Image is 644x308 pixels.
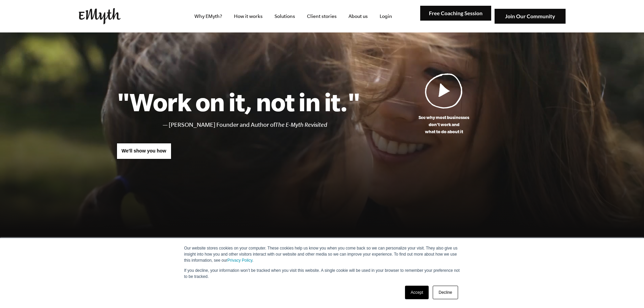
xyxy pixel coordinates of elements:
a: Privacy Policy [228,258,253,263]
p: See why most businesses don't work and what to do about it [360,114,528,135]
span: We'll show you how [122,148,166,153]
a: Decline [433,286,458,299]
img: EMyth [79,8,121,24]
a: Accept [405,286,429,299]
img: Play Video [425,73,463,109]
p: Our website stores cookies on your computer. These cookies help us know you when you come back so... [184,245,460,263]
li: [PERSON_NAME] Founder and Author of [169,120,360,130]
a: See why most businessesdon't work andwhat to do about it [360,73,528,135]
p: If you decline, your information won’t be tracked when you visit this website. A single cookie wi... [184,267,460,280]
img: Free Coaching Session [420,6,491,21]
img: Join Our Community [495,9,566,24]
h1: "Work on it, not in it." [117,87,360,117]
i: The E-Myth Revisited [275,121,327,128]
a: We'll show you how [117,143,171,159]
